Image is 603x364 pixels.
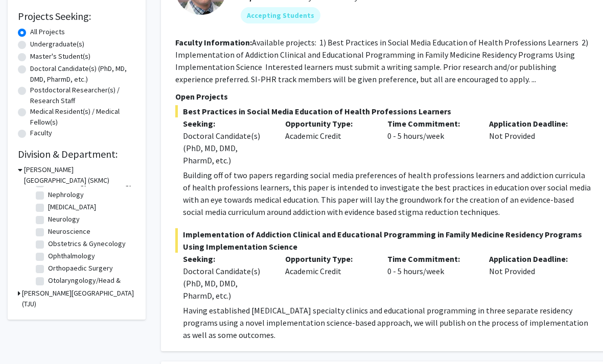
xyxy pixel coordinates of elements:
p: Seeking: [183,253,270,265]
p: Application Deadline: [489,117,576,130]
div: Not Provided [481,117,584,166]
label: Faculty [30,128,52,138]
fg-read-more: Available projects: 1) Best Practices in Social Media Education of Health Professions Learners 2)... [175,37,588,84]
label: [MEDICAL_DATA] [48,202,96,212]
h3: [PERSON_NAME][GEOGRAPHIC_DATA] (TJU) [22,288,135,309]
p: Application Deadline: [489,253,576,265]
p: Opportunity Type: [285,117,372,130]
label: Obstetrics & Gynecology [48,238,126,249]
label: Medical Resident(s) / Medical Fellow(s) [30,106,135,128]
p: Opportunity Type: [285,253,372,265]
mat-chip: Accepting Students [241,7,320,23]
h3: [PERSON_NAME][GEOGRAPHIC_DATA] (SKMC) [24,164,135,186]
iframe: Chat [8,318,43,356]
p: Time Commitment: [387,117,474,130]
label: Ophthalmology [48,251,95,261]
label: Nephrology [48,189,84,200]
label: Postdoctoral Researcher(s) / Research Staff [30,85,135,106]
div: Not Provided [481,253,584,302]
p: Open Projects [175,90,591,103]
div: Doctoral Candidate(s) (PhD, MD, DMD, PharmD, etc.) [183,130,270,166]
div: Academic Credit [277,253,380,302]
label: Undergraduate(s) [30,39,84,50]
label: Otolaryngology/Head & Neck Surgery [48,275,133,297]
label: Neurology [48,214,80,225]
p: Time Commitment: [387,253,474,265]
span: Implementation of Addiction Clinical and Educational Programming in Family Medicine Residency Pro... [175,228,591,253]
h2: Projects Seeking: [18,10,135,22]
label: All Projects [30,27,65,37]
p: Seeking: [183,117,270,130]
div: 0 - 5 hours/week [380,117,482,166]
label: Neuroscience [48,226,90,237]
div: 0 - 5 hours/week [380,253,482,302]
p: Building off of two papers regarding social media preferences of health professions learners and ... [183,169,591,218]
div: Doctoral Candidate(s) (PhD, MD, DMD, PharmD, etc.) [183,265,270,302]
label: Orthopaedic Surgery [48,263,113,274]
h2: Division & Department: [18,148,135,160]
label: Doctoral Candidate(s) (PhD, MD, DMD, PharmD, etc.) [30,63,135,85]
b: Faculty Information: [175,37,252,47]
p: Having established [MEDICAL_DATA] specialty clinics and educational programming in three separate... [183,304,591,341]
div: Academic Credit [277,117,380,166]
label: Master's Student(s) [30,51,90,62]
span: Best Practices in Social Media Education of Health Professions Learners [175,105,591,117]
